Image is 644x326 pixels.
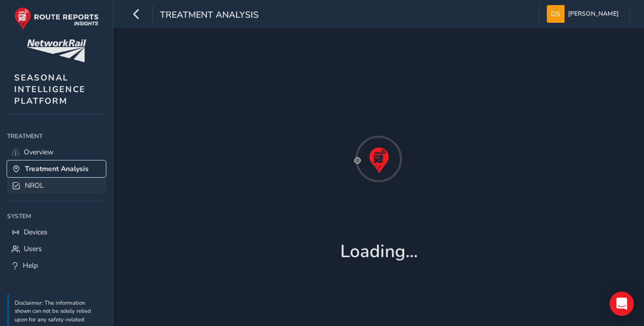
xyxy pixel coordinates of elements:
[568,5,619,23] span: [PERSON_NAME]
[340,241,418,262] h1: Loading...
[7,144,106,160] a: Overview
[14,7,99,30] img: rr logo
[24,244,42,254] span: Users
[7,160,106,177] a: Treatment Analysis
[547,5,565,23] img: diamond-layout
[25,181,44,190] span: NROL
[24,147,54,157] span: Overview
[27,39,86,62] img: customer logo
[25,164,89,174] span: Treatment Analysis
[610,292,634,316] div: Open Intercom Messenger
[160,9,259,23] span: Treatment Analysis
[7,129,106,144] div: Treatment
[7,257,106,274] a: Help
[547,5,622,23] button: [PERSON_NAME]
[7,209,106,224] div: System
[7,224,106,240] a: Devices
[7,177,106,194] a: NROL
[14,72,86,107] span: SEASONAL INTELLIGENCE PLATFORM
[7,240,106,257] a: Users
[23,261,38,270] span: Help
[24,227,48,237] span: Devices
